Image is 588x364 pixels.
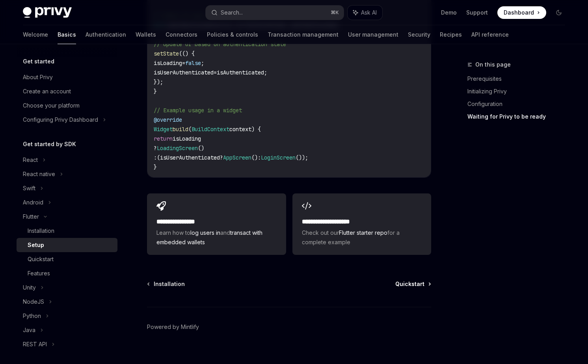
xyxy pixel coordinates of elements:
[466,9,488,17] a: Support
[17,98,117,113] a: Choose your platform
[190,229,220,236] a: log users in
[58,25,76,44] a: Basics
[17,70,117,84] a: About Privy
[154,107,242,114] span: // Example usage in a widget
[23,184,35,193] div: Swift
[201,59,204,67] span: ;
[268,25,339,44] a: Transaction management
[471,25,509,44] a: API reference
[23,115,98,124] div: Configuring Privy Dashboard
[23,212,39,221] div: Flutter
[395,280,424,288] span: Quickstart
[23,57,54,66] h5: Get started
[23,101,80,110] div: Choose your platform
[154,59,182,67] span: isLoading
[154,69,214,76] span: isUserAuthenticated
[136,25,156,44] a: Wallets
[23,297,44,306] div: NodeJS
[229,126,261,133] span: context) {
[185,59,201,67] span: false
[192,126,229,133] span: BuildContext
[154,50,179,57] span: setState
[147,323,199,331] a: Powered by Mintlify
[23,7,72,18] img: dark logo
[214,69,217,76] span: =
[497,6,546,19] a: Dashboard
[179,50,195,57] span: (() {
[86,25,126,44] a: Authentication
[23,139,76,149] h5: Get started by SDK
[17,238,117,252] a: Setup
[296,154,308,161] span: ());
[395,280,430,288] a: Quickstart
[28,269,50,278] div: Features
[331,9,339,16] span: ⌘ K
[475,60,511,69] span: On this page
[148,280,185,288] a: Installation
[467,110,571,123] a: Waiting for Privy to be ready
[173,126,188,133] span: build
[154,88,157,95] span: }
[207,25,258,44] a: Policies & controls
[156,228,276,247] span: Learn how to and
[223,154,251,161] span: AppScreen
[157,154,220,161] span: (isUserAuthenticated
[467,85,571,98] a: Initializing Privy
[182,59,185,67] span: =
[28,240,44,250] div: Setup
[339,229,387,236] a: Flutter starter repo
[154,41,286,48] span: // Update UI based on authentication state
[173,135,201,142] span: isLoading
[154,154,157,161] span: :
[157,145,198,152] span: LoadingScreen
[504,9,534,17] span: Dashboard
[361,9,377,17] span: Ask AI
[408,25,430,44] a: Security
[154,78,163,85] span: });
[23,198,43,207] div: Android
[154,116,182,123] span: @override
[23,311,41,321] div: Python
[28,226,54,236] div: Installation
[17,252,117,266] a: Quickstart
[553,6,565,19] button: Toggle dark mode
[154,163,157,171] span: }
[154,126,173,133] span: Widget
[17,224,117,238] a: Installation
[23,87,71,96] div: Create an account
[23,340,47,349] div: REST API
[441,9,457,17] a: Demo
[261,154,296,161] span: LoginScreen
[467,98,571,110] a: Configuration
[217,69,267,76] span: isAuthenticated;
[17,84,117,98] a: Create an account
[206,6,344,20] button: Search...⌘K
[302,228,422,247] span: Check out our for a complete example
[147,193,286,255] a: **** **** **** *Learn how tolog users inandtransact with embedded wallets
[23,169,55,179] div: React native
[23,25,48,44] a: Welcome
[258,154,261,161] span: :
[467,72,571,85] a: Prerequisites
[23,283,36,292] div: Unity
[251,154,258,161] span: ()
[17,266,117,280] a: Features
[198,145,204,152] span: ()
[220,154,223,161] span: ?
[166,25,197,44] a: Connectors
[23,72,53,82] div: About Privy
[348,6,382,20] button: Ask AI
[23,325,35,335] div: Java
[221,8,243,17] div: Search...
[154,135,173,142] span: return
[154,280,185,288] span: Installation
[28,254,54,264] div: Quickstart
[440,25,462,44] a: Recipes
[23,155,38,165] div: React
[154,145,157,152] span: ?
[188,126,192,133] span: (
[348,25,398,44] a: User management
